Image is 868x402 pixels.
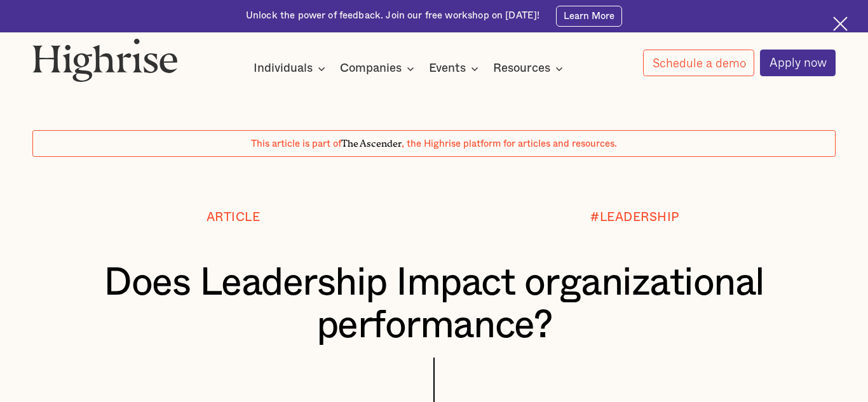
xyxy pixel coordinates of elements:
[402,139,617,149] span: , the Highrise platform for articles and resources.
[254,61,329,76] div: Individuals
[429,61,482,76] div: Events
[760,50,836,76] a: Apply now
[246,10,539,22] div: Unlock the power of feedback. Join our free workshop on [DATE]!
[341,136,402,147] span: The Ascender
[340,61,418,76] div: Companies
[493,61,550,76] div: Resources
[66,262,803,347] h1: Does Leadership Impact organizational performance?
[207,211,261,224] div: Article
[493,61,567,76] div: Resources
[590,211,679,224] div: #LEADERSHIP
[340,61,402,76] div: Companies
[556,6,622,27] a: Learn More
[254,61,313,76] div: Individuals
[32,38,177,82] img: Highrise logo
[429,61,466,76] div: Events
[833,17,848,31] img: Cross icon
[643,50,755,76] a: Schedule a demo
[251,139,341,149] span: This article is part of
